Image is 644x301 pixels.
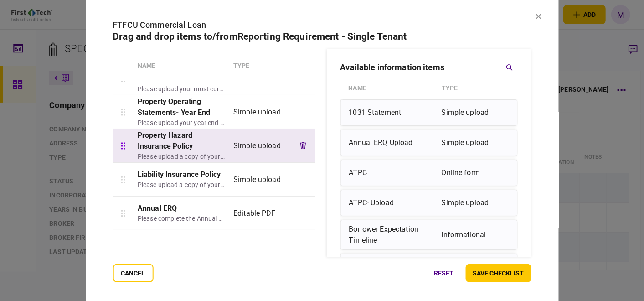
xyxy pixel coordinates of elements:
div: Property Hazard Insurance Policy [138,130,225,152]
button: reset [427,264,461,282]
div: FTFCU Commercial Loan [113,19,531,31]
div: Business Debt ScheduleSend file, fill, upload [340,254,518,280]
div: Annual ERQ Upload [349,134,437,152]
div: Liability Insurance Policy [138,169,225,180]
div: Please upload your year end Property Operating Statement. [138,118,225,128]
div: Please upload your most current Property Operating Statement. [138,84,225,94]
button: cancel [113,264,153,282]
div: Property Operating Statements- Year End [138,96,225,118]
h3: available information items [340,63,445,72]
div: Simple upload [442,134,509,152]
div: Editable PDF [233,208,291,219]
div: Simple upload [233,107,291,118]
button: save checklist [466,264,531,282]
div: ATPC [349,164,437,182]
div: ATPCOnline form [340,160,518,186]
div: Name [349,80,437,96]
div: Please upload a copy of your current property Hazard Insurance Policy. [138,152,225,161]
h2: Drag and drop items to/from Reporting Requirement - Single Tenant [113,31,531,42]
div: Simple upload [442,194,509,212]
div: Name [138,61,229,71]
div: 1031 StatementSimple upload [340,99,518,126]
div: Please upload a copy of your current Liability Insurance Policy. [138,180,225,190]
div: Annual ERQ UploadSimple upload [340,130,518,156]
div: ATPC- UploadSimple upload [340,190,518,216]
div: Simple upload [442,104,509,122]
div: Borrower Expectation TimelineInformational [340,220,518,250]
div: 1031 Statement [349,104,437,122]
div: Type [233,61,291,71]
div: Type [442,80,510,96]
div: Borrower Expectation Timeline [349,224,437,246]
div: Informational [442,224,509,246]
div: ATPC- Upload [349,194,437,212]
div: Please complete the Annual Environmental Risk Questionnaire. [138,214,225,223]
div: Simple upload [233,140,291,151]
div: Online form [442,164,509,182]
div: Simple upload [233,174,291,185]
div: Annual ERQ [138,203,225,214]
